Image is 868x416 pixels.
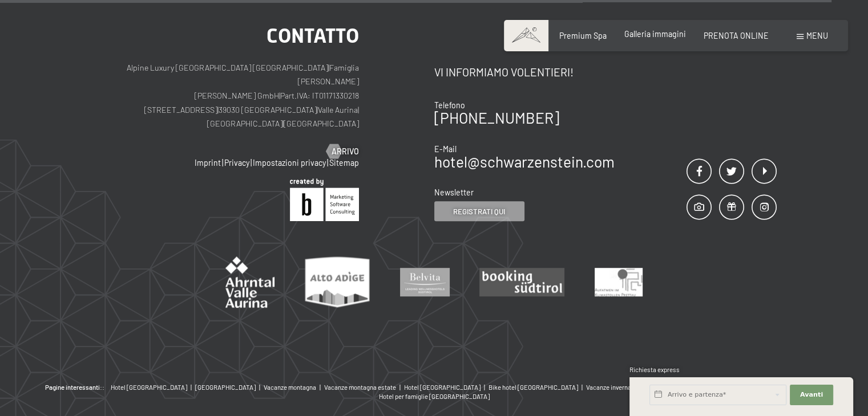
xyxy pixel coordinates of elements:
[482,384,488,391] span: |
[324,384,396,391] span: Vacanze montagna estate
[195,384,256,391] span: [GEOGRAPHIC_DATA]
[790,385,833,405] button: Avanti
[404,384,481,391] span: Hotel [GEOGRAPHIC_DATA]
[379,392,490,401] a: Hotel per famiglie [GEOGRAPHIC_DATA]
[324,383,404,392] a: Vacanze montagna estate |
[264,384,316,391] span: Vacanze montagna
[264,383,324,392] a: Vacanze montagna |
[624,29,686,39] a: Galleria immagini
[224,158,249,168] a: Privacy
[317,105,318,115] span: |
[326,146,359,157] a: Arrivo
[188,384,195,391] span: |
[217,105,219,115] span: |
[586,384,696,391] span: Vacanze invernali [GEOGRAPHIC_DATA]
[327,158,328,168] span: |
[800,390,823,399] span: Avanti
[111,384,187,391] span: Hotel [GEOGRAPHIC_DATA]
[434,100,465,110] span: Telefono
[704,31,769,40] a: PRENOTA ONLINE
[222,158,223,168] span: |
[290,178,359,221] img: Brandnamic GmbH | Leading Hospitality Solutions
[91,61,359,131] p: Alpine Luxury [GEOGRAPHIC_DATA] [GEOGRAPHIC_DATA] Famiglia [PERSON_NAME] [PERSON_NAME] GmbH Part....
[559,31,607,40] a: Premium Spa
[195,158,221,168] a: Imprint
[453,206,505,217] span: Registrati qui
[317,384,324,391] span: |
[45,383,104,392] b: Pagine interessanti::
[434,187,474,197] span: Newsletter
[332,146,359,157] span: Arrivo
[251,158,252,168] span: |
[434,66,574,79] span: Vi informiamo volentieri!
[488,383,586,392] a: Bike hotel [GEOGRAPHIC_DATA] |
[379,393,490,400] span: Hotel per famiglie [GEOGRAPHIC_DATA]
[267,24,359,47] span: Contatto
[279,91,280,100] span: |
[397,384,404,391] span: |
[404,383,488,392] a: Hotel [GEOGRAPHIC_DATA] |
[434,109,559,127] a: [PHONE_NUMBER]
[282,119,284,128] span: |
[579,384,586,391] span: |
[806,31,828,40] span: Menu
[488,384,578,391] span: Bike hotel [GEOGRAPHIC_DATA]
[358,105,359,115] span: |
[629,366,680,373] span: Richiesta express
[329,158,359,168] a: Sitemap
[328,63,329,72] span: |
[434,153,615,170] a: hotel@schwarzenstein.com
[257,384,264,391] span: |
[195,383,264,392] a: [GEOGRAPHIC_DATA] |
[586,383,704,392] a: Vacanze invernali [GEOGRAPHIC_DATA] |
[253,158,326,168] a: Impostazioni privacy
[111,383,195,392] a: Hotel [GEOGRAPHIC_DATA] |
[434,144,457,154] span: E-Mail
